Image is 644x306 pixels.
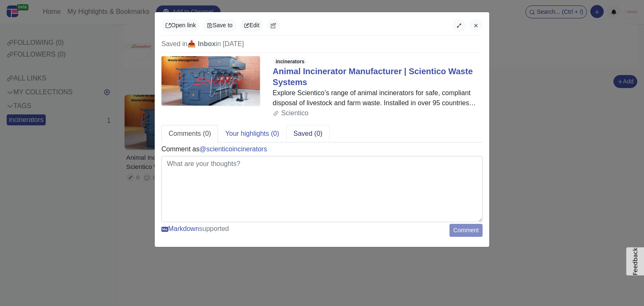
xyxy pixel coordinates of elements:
div: Scientico [273,108,483,118]
a: Open link [161,19,200,32]
span: supported [161,224,229,234]
span: Scientico [281,109,309,117]
button: Save to [203,19,236,32]
b: 📥 Inbox [187,40,216,47]
button: Expand view [452,19,466,32]
div: Comment as [161,144,267,154]
span: incinerators [273,58,307,65]
a: Your highlights (0) [218,125,286,143]
a: Saved (0) [286,125,330,143]
div: Saved in in [DATE] [161,39,483,53]
a: Animal Incinerator Manufacturer | Scientico Waste Systems [273,67,473,87]
a: Markdown [161,225,199,232]
button: Copy link [267,19,280,32]
div: Explore Scientico’s range of animal incinerators for safe, compliant disposal of livestock and fa... [273,88,483,108]
a: @scienticoincinerators [200,145,267,153]
button: Comment [449,224,483,237]
a: Comments (0) [161,125,218,143]
span: Feedback [632,247,639,275]
button: Edit [240,19,263,32]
